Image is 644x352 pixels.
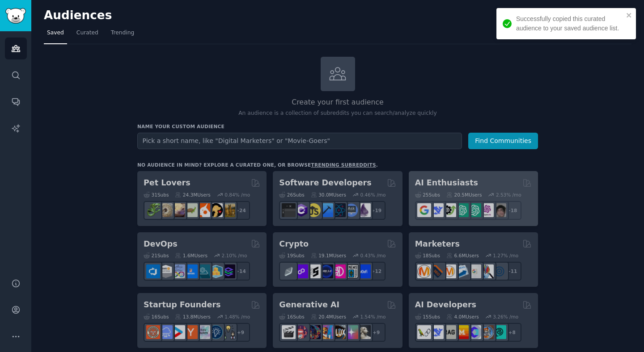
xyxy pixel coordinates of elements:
h2: Create your first audience [137,97,538,108]
span: Trending [111,29,134,37]
span: Curated [76,29,98,37]
img: GummySearch logo [5,8,26,24]
span: Saved [47,29,64,37]
div: No audience in mind? Explore a curated one, or browse . [137,162,378,168]
button: Find Communities [468,133,538,149]
a: Saved [44,26,67,44]
div: Successfully copied this curated audience to your saved audience list. [516,14,623,33]
a: Trending [108,26,137,44]
p: An audience is a collection of subreddits you can search/analyze quickly [137,109,538,117]
h3: Name your custom audience [137,123,538,130]
a: Curated [73,26,102,44]
h2: Audiences [44,8,559,23]
a: trending subreddits [311,162,376,168]
button: close [626,12,632,19]
input: Pick a short name, like "Digital Marketers" or "Movie-Goers" [137,133,462,149]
